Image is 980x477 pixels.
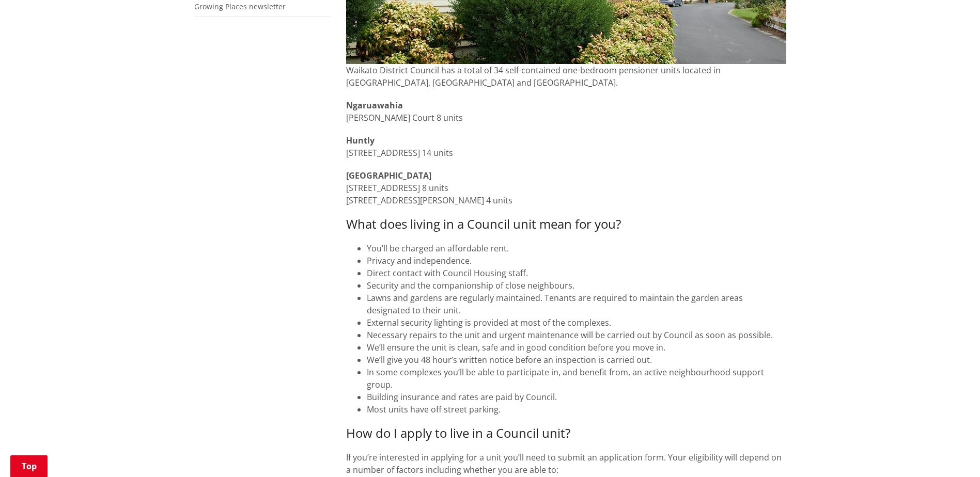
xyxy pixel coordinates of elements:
[367,242,786,255] li: You’ll be charged an affordable rent.
[346,135,375,146] strong: Huntly
[367,366,786,391] li: In some complexes you’ll be able to participate in, and benefit from, an active neighbourhood sup...
[346,100,403,111] strong: Ngaruawahia
[367,329,786,341] li: Necessary repairs to the unit and urgent maintenance will be carried out by Council as soon as po...
[346,99,786,124] p: [PERSON_NAME] Court 8 units
[346,426,786,441] h3: How do I apply to live in a Council unit?
[367,354,786,366] li: We’ll give you 48 hour’s written notice before an inspection is carried out.
[194,2,286,11] a: Growing Places newsletter
[367,267,786,279] li: Direct contact with Council Housing staff.
[367,403,786,416] li: Most units have off street parking.
[346,451,786,476] p: If you’re interested in applying for a unit you’ll need to submit an application form. Your eligi...
[367,279,786,292] li: Security and the companionship of close neighbours.
[10,455,48,477] a: Top
[346,170,431,181] strong: [GEOGRAPHIC_DATA]
[367,316,786,329] li: External security lighting is provided at most of the complexes.
[346,169,786,206] p: [STREET_ADDRESS] 8 units [STREET_ADDRESS][PERSON_NAME] 4 units
[346,134,786,159] p: [STREET_ADDRESS] 14 units
[367,255,786,267] li: Privacy and independence.
[367,341,786,354] li: We’ll ensure the unit is clean, safe and in good condition before you move in.
[367,391,786,403] li: Building insurance and rates are paid by Council.
[346,64,786,89] p: Waikato District Council has a total of 34 self-contained one-bedroom pensioner units located in ...
[346,217,786,232] h3: What does living in a Council unit mean for you?
[932,434,970,471] iframe: Messenger Launcher
[367,292,786,316] li: Lawns and gardens are regularly maintained. Tenants are required to maintain the garden areas des...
